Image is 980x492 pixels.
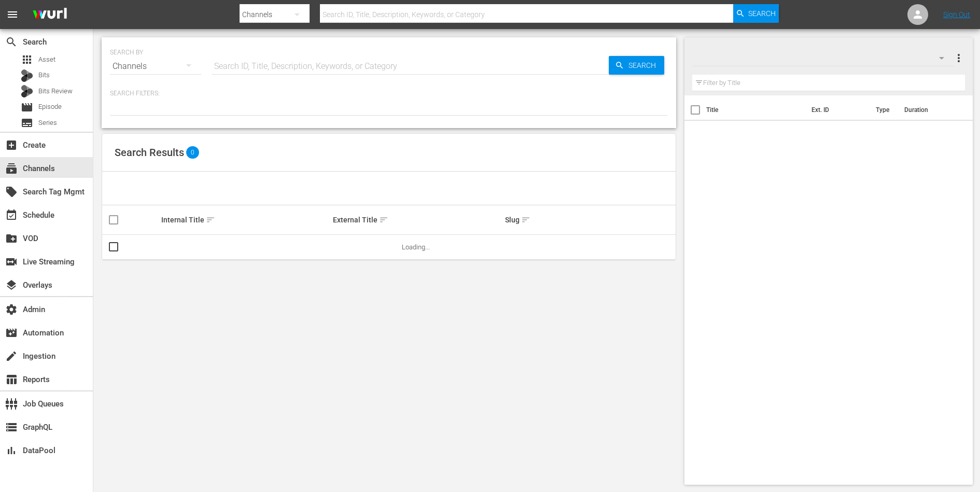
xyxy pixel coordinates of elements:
span: Overlays [5,279,18,291]
span: Schedule [5,209,18,221]
span: 0 [186,146,199,159]
th: Duration [898,95,960,124]
span: Asset [38,54,55,65]
span: Create [5,139,18,151]
button: Search [609,56,664,75]
span: Automation [5,327,18,339]
span: Reports [5,373,18,386]
span: Episode [21,101,33,114]
span: menu [6,8,19,21]
span: Job Queues [5,398,18,410]
span: Series [21,117,33,129]
span: more_vert [953,52,965,64]
span: sort [379,215,388,224]
div: Slug [505,214,674,226]
span: Series [38,118,57,128]
span: Search Results [115,146,184,159]
span: Bits Review [38,86,73,96]
span: Episode [38,102,62,112]
span: Search [748,4,776,23]
span: sort [521,215,530,224]
span: Admin [5,303,18,316]
button: more_vert [953,46,965,71]
div: External Title [333,214,502,226]
button: Search [733,4,779,23]
a: Sign Out [943,10,970,19]
span: Search [5,36,18,48]
div: Internal Title [161,214,330,226]
span: GraphQL [5,421,18,433]
th: Ext. ID [805,95,870,124]
th: Type [870,95,898,124]
span: sort [206,215,215,224]
span: Search Tag Mgmt [5,186,18,198]
span: Ingestion [5,350,18,362]
th: Title [706,95,805,124]
p: Search Filters: [110,89,668,98]
span: Loading... [402,243,430,251]
img: ans4CAIJ8jUAAAAAAAAAAAAAAAAAAAAAAAAgQb4GAAAAAAAAAAAAAAAAAAAAAAAAJMjXAAAAAAAAAAAAAAAAAAAAAAAAgAT5G... [25,3,75,27]
span: VOD [5,232,18,245]
div: Bits Review [21,85,33,97]
span: DataPool [5,444,18,457]
span: Live Streaming [5,256,18,268]
span: Search [624,56,664,75]
span: Channels [5,162,18,175]
span: Bits [38,70,50,80]
span: Asset [21,53,33,66]
div: Channels [110,52,201,81]
div: Bits [21,69,33,82]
